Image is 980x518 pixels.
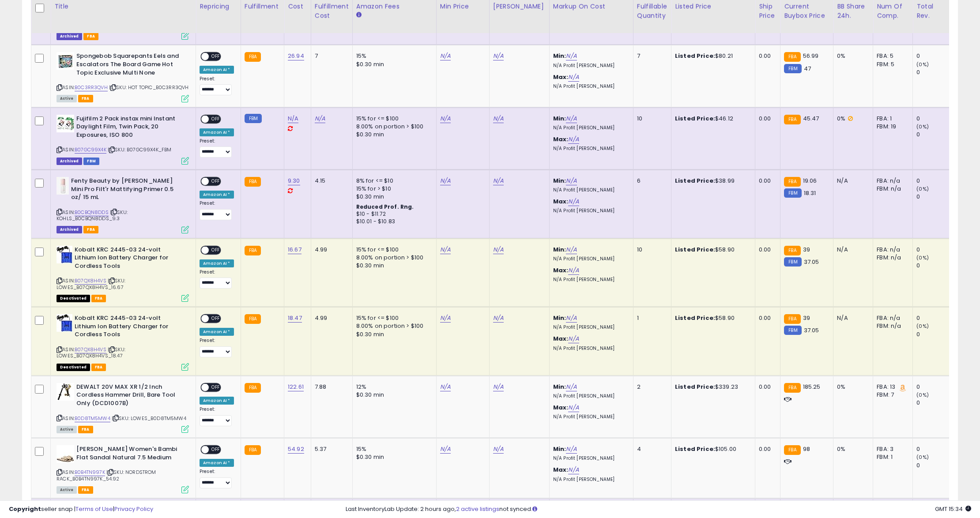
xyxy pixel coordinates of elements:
[553,63,626,69] p: N/A Profit [PERSON_NAME]
[76,445,184,464] b: [PERSON_NAME] Women's Bambi Flat Sandal Natural 7.5 Medium
[57,346,125,359] span: | SKU: LOWES_B07QX8H4VS_18.47
[759,115,773,123] div: 0.00
[675,383,715,391] b: Listed Price:
[356,383,430,391] div: 12%
[566,314,577,323] a: N/A
[837,383,866,391] div: 0%
[804,189,816,197] span: 18.31
[553,403,569,412] b: Max:
[637,52,664,60] div: 7
[675,314,715,322] b: Listed Price:
[356,314,430,322] div: 15% for <= $100
[916,445,952,453] div: 0
[57,226,82,233] span: Listings that have been deleted from Seller Central
[916,391,929,398] small: (0%)
[108,146,172,153] span: | SKU: B07GC99X4K_FBM
[566,245,577,254] a: N/A
[200,66,234,74] div: Amazon AI *
[553,256,626,262] p: N/A Profit [PERSON_NAME]
[916,2,949,20] div: Total Rev.
[784,2,829,20] div: Current Buybox Price
[916,68,952,76] div: 0
[553,455,626,462] p: N/A Profit [PERSON_NAME]
[356,185,430,193] div: 15% for > $10
[493,176,504,185] a: N/A
[200,259,234,267] div: Amazon AI *
[245,177,261,187] small: FBA
[75,146,106,154] a: B07GC99X4K
[553,176,566,185] b: Min:
[288,2,307,11] div: Cost
[57,158,82,165] span: Listings that have been deleted from Seller Central
[553,83,626,90] p: N/A Profit [PERSON_NAME]
[78,95,93,102] span: FBA
[935,505,971,513] span: 2025-08-15 15:34 GMT
[356,210,430,218] div: $10 - $11.72
[568,266,579,275] a: N/A
[877,314,906,322] div: FBA: n/a
[440,52,451,60] a: N/A
[566,176,577,185] a: N/A
[245,52,261,62] small: FBA
[83,158,99,165] span: FBM
[637,115,664,123] div: 10
[553,383,566,391] b: Min:
[57,246,189,301] div: ASIN:
[245,114,262,123] small: FBM
[57,314,189,370] div: ASIN:
[78,426,93,433] span: FBA
[877,52,906,60] div: FBA: 5
[209,53,223,60] span: OFF
[54,2,192,11] div: Title
[288,445,304,454] a: 54.92
[76,383,184,410] b: DEWALT 20V MAX XR 1/2 Inch Cordless Hammer Drill, Bare Tool Only (DCD1007B)
[566,383,577,391] a: N/A
[553,445,566,453] b: Min:
[675,445,715,453] b: Listed Price:
[493,2,546,11] div: [PERSON_NAME]
[83,226,98,233] span: FBA
[200,459,234,467] div: Amazon AI *
[837,246,866,254] div: N/A
[9,505,153,514] div: seller snap | |
[568,197,579,206] a: N/A
[209,178,223,185] span: OFF
[916,61,929,68] small: (0%)
[784,383,800,393] small: FBA
[916,383,952,391] div: 0
[759,445,773,453] div: 0.00
[200,338,234,357] div: Preset:
[200,406,234,426] div: Preset:
[553,135,569,143] b: Max:
[200,469,234,488] div: Preset:
[675,114,715,123] b: Listed Price:
[784,314,800,324] small: FBA
[759,177,773,185] div: 0.00
[9,505,41,513] strong: Copyright
[553,2,629,11] div: Markup on Cost
[804,64,811,73] span: 47
[803,314,810,322] span: 39
[440,383,451,391] a: N/A
[566,445,577,454] a: N/A
[877,246,906,254] div: FBA: n/a
[356,262,430,270] div: $0.30 min
[877,322,906,330] div: FBM: n/a
[75,84,108,91] a: B0C3RR3QVH
[877,2,909,20] div: Num of Comp.
[877,445,906,453] div: FBA: 3
[877,185,906,193] div: FBM: n/a
[356,131,430,139] div: $0.30 min
[76,52,184,79] b: Spongebob Squarepants Eels and Escalators The Board Game Hot Topic Exclusive Multi None
[440,245,451,254] a: N/A
[57,115,189,164] div: ASIN:
[784,326,801,335] small: FBM
[356,203,414,210] b: Reduced Prof. Rng.
[57,383,74,401] img: 41xYv9wpMuL._SL40_.jpg
[315,383,346,391] div: 7.88
[675,2,751,11] div: Listed Price
[315,177,346,185] div: 4.15
[566,52,577,60] a: N/A
[91,364,106,371] span: FBA
[553,414,626,420] p: N/A Profit [PERSON_NAME]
